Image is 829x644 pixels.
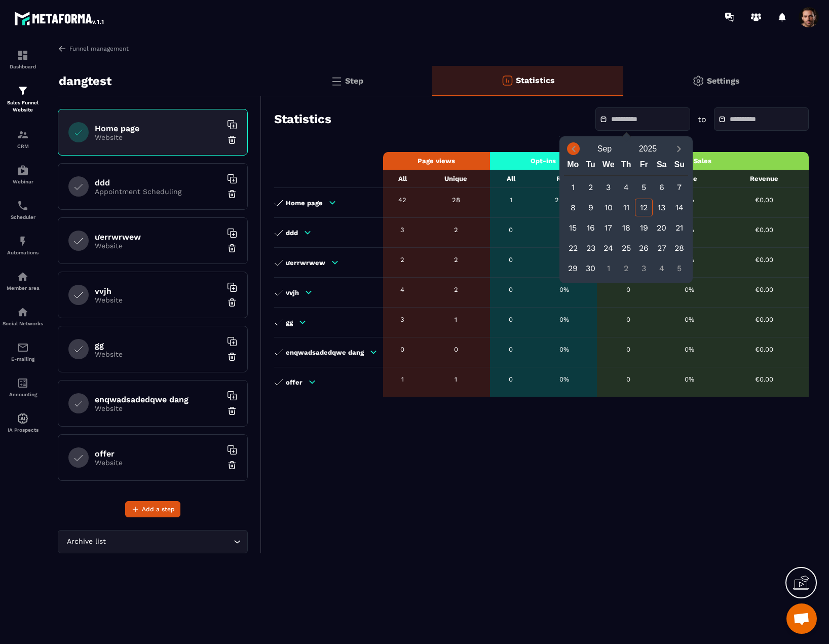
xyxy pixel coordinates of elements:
[427,256,485,263] div: 2
[3,157,43,192] a: automationsautomationsWebinar
[564,142,583,156] button: Previous month
[95,404,221,412] p: Website
[388,346,417,353] div: 0
[388,316,417,323] div: 3
[227,460,237,470] img: trash
[582,219,599,237] div: 16
[617,199,635,216] div: 11
[227,243,237,253] img: trash
[95,449,221,459] h6: offer
[564,178,582,196] div: 1
[537,226,592,234] div: 0%
[125,501,180,517] button: Add a step
[17,377,29,389] img: accountant
[495,226,526,234] div: 0
[599,199,617,216] div: 10
[537,375,592,383] div: 0%
[95,178,221,187] h6: ddd
[564,199,582,216] div: 8
[427,286,485,293] div: 2
[537,256,592,263] div: 0%
[724,346,804,353] div: €0.00
[95,459,221,467] p: Website
[724,256,804,263] div: €0.00
[599,239,617,257] div: 24
[670,158,688,175] div: Su
[670,239,688,257] div: 28
[495,316,526,323] div: 0
[388,286,417,293] div: 4
[17,235,29,247] img: automations
[537,196,592,204] div: 2.38%
[724,375,804,383] div: €0.00
[58,44,67,53] img: arrow
[95,395,221,404] h6: enqwadsadedqwe dang
[95,296,221,304] p: Website
[3,263,43,298] a: automationsautomationsMember area
[17,49,29,61] img: formation
[58,44,129,53] a: Funnel management
[602,286,654,293] div: 0
[227,406,237,416] img: trash
[388,226,417,234] div: 3
[516,75,555,85] p: Statistics
[227,352,237,362] img: trash
[383,152,490,170] th: Page views
[3,298,43,334] a: social-networksocial-networkSocial Networks
[427,226,485,234] div: 2
[286,378,303,386] p: offer
[664,286,714,293] div: 0%
[3,214,43,220] p: Scheduler
[583,140,626,158] button: Open months overlay
[564,239,582,257] div: 22
[724,196,804,204] div: €0.00
[599,219,617,237] div: 17
[719,170,809,188] th: Revenue
[786,603,817,634] div: Open chat
[17,412,29,425] img: automations
[653,239,670,257] div: 27
[653,259,670,277] div: 4
[653,178,670,196] div: 6
[3,334,43,369] a: emailemailE-mailing
[286,229,298,237] p: ddd
[597,152,809,170] th: Sales
[602,375,654,383] div: 0
[501,74,513,87] img: stats-o.f719a939.svg
[59,71,111,91] p: dangtest
[617,219,635,237] div: 18
[345,76,363,86] p: Step
[582,199,599,216] div: 9
[3,392,43,397] p: Accounting
[274,112,331,126] h3: Statistics
[95,187,221,196] p: Appointment Scheduling
[537,346,592,353] div: 0%
[227,189,237,199] img: trash
[635,158,653,175] div: Fr
[635,199,653,216] div: 12
[635,239,653,257] div: 26
[3,179,43,184] p: Webinar
[670,178,688,196] div: 7
[108,536,231,547] input: Search for option
[495,346,526,353] div: 0
[286,319,293,326] p: gg
[3,228,43,263] a: automationsautomationsAutomations
[95,286,221,296] h6: vvjh
[724,316,804,323] div: €0.00
[670,259,688,277] div: 5
[422,170,490,188] th: Unique
[3,250,43,255] p: Automations
[564,219,582,237] div: 15
[664,346,714,353] div: 0%
[670,199,688,216] div: 14
[286,289,299,296] p: vvjh
[635,259,653,277] div: 3
[664,316,714,323] div: 0%
[3,427,43,433] p: IA Prospects
[602,346,654,353] div: 0
[664,375,714,383] div: 0%
[653,199,670,216] div: 13
[286,349,364,356] p: enqwadsadedqwe dang
[617,259,635,277] div: 2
